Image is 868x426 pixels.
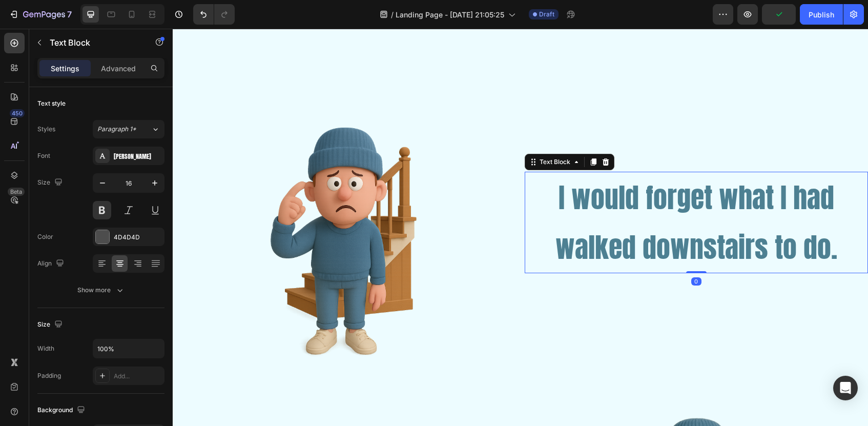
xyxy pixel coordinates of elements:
[37,318,65,332] div: Size
[396,9,504,20] span: Landing Page - [DATE] 21:05:25
[37,125,55,134] div: Styles
[833,376,858,400] div: Open Intercom Messenger
[101,63,136,74] p: Advanced
[37,99,66,108] div: Text style
[193,4,235,25] div: Undo/Redo
[37,371,61,380] div: Padding
[37,176,65,190] div: Size
[37,281,164,299] button: Show more
[365,129,400,138] div: Text Block
[114,152,162,161] div: [PERSON_NAME]
[173,29,868,426] iframe: To enrich screen reader interactions, please activate Accessibility in Grammarly extension settings
[97,125,136,134] span: Paragraph 1*
[10,109,25,117] div: 450
[391,9,394,20] span: /
[37,232,53,241] div: Color
[114,233,162,242] div: 4D4D4D
[37,257,66,271] div: Align
[67,8,72,21] p: 7
[800,4,843,25] button: Publish
[8,188,25,196] div: Beta
[93,339,164,358] input: Auto
[77,285,125,295] div: Show more
[519,249,529,257] div: 0
[50,36,137,49] p: Text Block
[353,144,695,244] p: I would forget what I had walked downstairs to do.
[51,63,79,74] p: Settings
[539,10,554,19] span: Draft
[37,344,54,353] div: Width
[114,372,162,381] div: Add...
[93,120,164,138] button: Paragraph 1*
[37,403,87,417] div: Background
[37,151,50,160] div: Font
[809,9,834,20] div: Publish
[4,4,76,25] button: 7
